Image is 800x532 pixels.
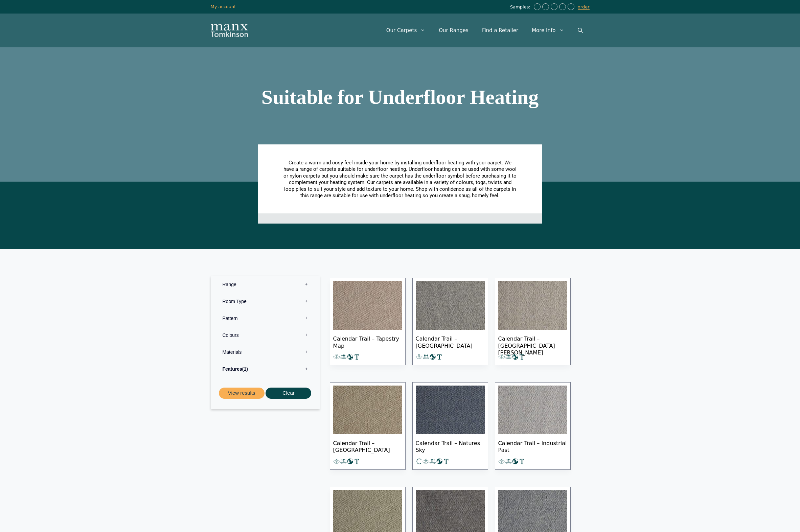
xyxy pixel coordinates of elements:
[333,330,402,353] span: Calendar Trail – Tapestry Map
[412,382,488,470] a: Calendar Trail – Natures Sky
[380,20,590,41] nav: Primary
[330,278,406,365] a: Calendar Trail – Tapestry Map
[216,293,315,310] label: Room Type
[216,344,315,361] label: Materials
[412,278,488,365] a: Calendar Trail – [GEOGRAPHIC_DATA]
[416,330,485,353] span: Calendar Trail – [GEOGRAPHIC_DATA]
[333,434,402,458] span: Calendar Trail – [GEOGRAPHIC_DATA]
[216,327,315,344] label: Colours
[495,278,571,365] a: Calendar Trail – [GEOGRAPHIC_DATA][PERSON_NAME]
[330,382,406,470] a: Calendar Trail – [GEOGRAPHIC_DATA]
[216,361,315,377] label: Features
[211,87,590,107] h1: Suitable for Underfloor Heating
[498,330,567,353] span: Calendar Trail – [GEOGRAPHIC_DATA][PERSON_NAME]
[475,20,525,41] a: Find a Retailer
[266,388,311,399] button: Clear
[216,310,315,327] label: Pattern
[242,366,248,372] span: 1
[578,4,590,10] a: order
[416,434,485,458] span: Calendar Trail – Natures Sky
[380,20,432,41] a: Our Carpets
[510,4,532,10] span: Samples:
[219,388,265,399] button: View results
[283,160,517,199] span: Create a warm and cosy feel inside your home by installing underfloor heating with your carpet. W...
[525,20,571,41] a: More Info
[498,434,567,458] span: Calendar Trail – Industrial Past
[216,276,315,293] label: Range
[432,20,475,41] a: Our Ranges
[495,382,571,470] a: Calendar Trail – Industrial Past
[211,4,236,9] a: My account
[211,24,248,37] img: Manx Tomkinson
[571,20,590,41] a: Open Search Bar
